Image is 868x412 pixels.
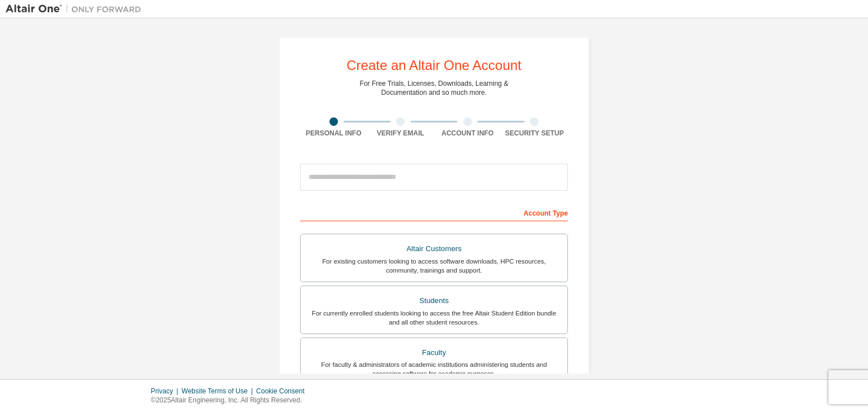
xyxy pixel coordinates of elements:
[300,129,367,138] div: Personal Info
[181,387,256,396] div: Website Terms of Use
[151,387,181,396] div: Privacy
[346,59,522,72] div: Create an Altair One Account
[151,396,311,405] p: © 2025 Altair Engineering, Inc. All Rights Reserved.
[307,309,561,327] div: For currently enrolled students looking to access the free Altair Student Edition bundle and all ...
[434,129,501,138] div: Account Info
[6,3,147,15] img: Altair One
[307,345,561,361] div: Faculty
[307,241,561,257] div: Altair Customers
[307,257,561,275] div: For existing customers looking to access software downloads, HPC resources, community, trainings ...
[256,387,311,396] div: Cookie Consent
[501,129,568,138] div: Security Setup
[307,360,561,378] div: For faculty & administrators of academic institutions administering students and accessing softwa...
[307,293,561,309] div: Students
[360,79,509,97] div: For Free Trials, Licenses, Downloads, Learning & Documentation and so much more.
[300,203,568,221] div: Account Type
[367,129,435,138] div: Verify Email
